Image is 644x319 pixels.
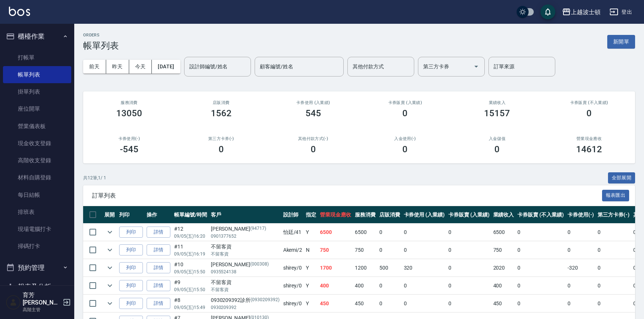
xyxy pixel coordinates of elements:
[104,298,115,309] button: expand row
[184,136,258,141] h2: 第三方卡券(-)
[516,241,565,259] td: 0
[368,100,442,105] h2: 卡券販賣 (入業績)
[402,108,408,118] h3: 0
[3,100,71,117] a: 座位開單
[602,192,630,199] a: 報表匯出
[23,306,61,313] p: 高階主管
[119,227,143,238] button: 列印
[516,259,565,277] td: 0
[516,295,565,312] td: 0
[102,206,117,224] th: 展開
[353,277,377,294] td: 400
[147,227,170,238] a: 詳情
[281,224,304,241] td: 怡廷 /41
[147,298,170,309] a: 詳情
[559,4,604,20] button: 上越波士頓
[304,206,318,224] th: 指定
[318,224,353,241] td: 6500
[83,33,119,38] h2: ORDERS
[152,60,180,74] button: [DATE]
[92,100,166,105] h3: 服務消費
[318,259,353,277] td: 1700
[120,144,138,154] h3: -545
[3,169,71,186] a: 材料自購登錄
[608,172,635,184] button: 全部展開
[174,304,207,311] p: 09/05 (五) 15:49
[540,4,555,19] button: save
[470,61,482,72] button: Open
[211,243,279,251] div: 不留客資
[304,241,318,259] td: N
[119,244,143,256] button: 列印
[447,241,491,259] td: 0
[211,251,279,257] p: 不留客資
[491,277,516,294] td: 400
[219,144,224,154] h3: 0
[281,259,304,277] td: shirey /0
[119,280,143,292] button: 列印
[566,241,596,259] td: 0
[281,277,304,294] td: shirey /0
[211,233,279,240] p: 0901377652
[276,136,350,141] h2: 其他付款方式(-)
[484,108,510,118] h3: 15157
[566,259,596,277] td: -320
[104,280,115,291] button: expand row
[147,262,170,274] a: 詳情
[172,295,209,312] td: #8
[607,38,635,45] a: 新開單
[83,175,106,181] p: 共 12 筆, 1 / 1
[83,40,119,51] h3: 帳單列表
[552,100,626,105] h2: 卡券販賣 (不入業績)
[402,144,408,154] h3: 0
[172,259,209,277] td: #10
[211,279,279,286] div: 不留客資
[106,60,129,74] button: 昨天
[3,152,71,169] a: 高階收支登錄
[516,206,565,224] th: 卡券販賣 (不入業績)
[3,135,71,152] a: 現金收支登錄
[104,227,115,238] button: expand row
[83,60,106,74] button: 前天
[377,224,402,241] td: 0
[571,7,601,17] div: 上越波士頓
[145,206,172,224] th: 操作
[281,206,304,224] th: 設計師
[92,136,166,141] h2: 卡券使用(-)
[368,136,442,141] h2: 入金使用(-)
[377,295,402,312] td: 0
[353,206,377,224] th: 服務消費
[596,259,631,277] td: 0
[566,295,596,312] td: 0
[318,277,353,294] td: 400
[3,258,71,277] button: 預約管理
[3,238,71,255] a: 掃碼打卡
[607,35,635,49] button: 新開單
[402,295,447,312] td: 0
[304,277,318,294] td: Y
[276,100,350,105] h2: 卡券使用 (入業績)
[447,206,491,224] th: 卡券販賣 (入業績)
[23,292,61,306] h5: 育芳[PERSON_NAME]
[174,286,207,293] p: 09/05 (五) 15:50
[117,206,145,224] th: 列印
[377,259,402,277] td: 500
[211,304,279,311] p: 0930209392
[596,241,631,259] td: 0
[174,251,207,257] p: 09/05 (五) 16:19
[377,277,402,294] td: 0
[566,206,596,224] th: 卡券使用(-)
[516,277,565,294] td: 0
[596,206,631,224] th: 第三方卡券(-)
[447,295,491,312] td: 0
[172,224,209,241] td: #12
[318,206,353,224] th: 營業現金應收
[3,49,71,66] a: 打帳單
[494,144,500,154] h3: 0
[281,295,304,312] td: shirey /0
[447,259,491,277] td: 0
[402,241,447,259] td: 0
[211,225,279,233] div: [PERSON_NAME]
[211,268,279,275] p: 0935524138
[9,7,30,16] img: Logo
